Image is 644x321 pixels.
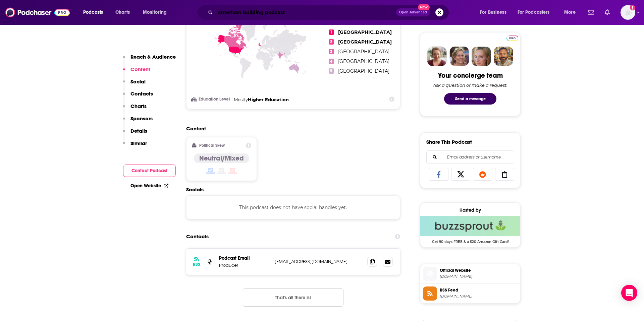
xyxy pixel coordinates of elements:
[115,8,130,17] span: Charts
[248,97,289,102] span: Higher Education
[473,168,492,181] a: Share on Reddit
[123,78,146,91] button: Social
[495,168,515,181] a: Copy Link
[186,230,209,243] h2: Contacts
[418,4,430,10] span: New
[602,7,612,18] a: Show notifications dropdown
[399,11,427,14] span: Open Advanced
[475,7,515,18] button: open menu
[123,54,176,66] button: Reach & Audience
[585,7,597,18] a: Show notifications dropdown
[518,8,550,17] span: For Podcasters
[130,54,176,60] p: Reach & Audience
[329,39,334,45] span: 2
[130,78,146,85] p: Social
[203,5,455,20] div: Search podcasts, credits, & more...
[123,103,147,115] button: Charts
[420,236,520,244] span: Get 90 days FREE & a $20 Amazon Gift Card!
[192,97,231,102] h3: Education Level
[440,267,518,273] span: Official Website
[621,5,635,20] img: User Profile
[186,186,400,193] h2: Socials
[123,66,150,78] button: Content
[193,262,200,267] h3: RSS
[338,29,392,35] span: [GEOGRAPHIC_DATA]
[429,168,448,181] a: Share on Facebook
[123,128,147,140] button: Details
[494,47,513,66] img: Jon Profile
[199,143,225,148] h2: Political Skew
[630,5,635,10] svg: Add a profile image
[449,47,469,66] img: Barbara Profile
[438,71,503,80] div: Your concierge team
[123,90,153,103] button: Contacts
[338,58,389,64] span: [GEOGRAPHIC_DATA]
[219,262,269,268] p: Producer
[329,59,334,64] span: 4
[83,8,103,17] span: Podcasts
[451,168,471,181] a: Share on X/Twitter
[440,294,518,299] span: feeds.buzzsprout.com
[130,90,153,97] p: Contacts
[275,259,362,264] p: [EMAIL_ADDRESS][DOMAIN_NAME]
[123,115,153,128] button: Sponsors
[426,139,472,145] h3: Share This Podcast
[444,93,496,105] button: Send a message
[138,7,175,18] button: open menu
[427,47,447,66] img: Sydney Profile
[564,8,576,17] span: More
[621,285,637,301] div: Open Intercom Messenger
[243,288,343,307] button: Nothing here.
[423,286,518,301] a: RSS Feed[DOMAIN_NAME]
[338,39,392,45] span: [GEOGRAPHIC_DATA]
[396,8,430,16] button: Open AdvancedNew
[420,216,520,243] a: Buzzsprout Deal: Get 90 days FREE & a $20 Amazon Gift Card!
[123,165,176,177] button: Contact Podcast
[5,6,70,19] img: Podchaser - Follow, Share and Rate Podcasts
[329,29,334,35] span: 1
[433,82,507,88] div: Ask a question or make a request.
[199,154,244,163] h4: Neutral/Mixed
[423,267,518,281] a: Official Website[DOMAIN_NAME]
[123,140,147,152] button: Similar
[329,49,334,54] span: 3
[130,66,150,72] p: Content
[440,274,518,279] span: corematters.com
[215,7,396,18] input: Search podcasts, credits, & more...
[130,115,153,122] p: Sponsors
[440,287,518,293] span: RSS Feed
[426,150,514,164] div: Search followers
[186,125,395,132] h2: Content
[480,8,506,17] span: For Business
[130,183,168,189] a: Open Website
[621,5,635,20] button: Show profile menu
[338,68,389,74] span: [GEOGRAPHIC_DATA]
[506,36,518,41] img: Podchaser Pro
[338,49,389,55] span: [GEOGRAPHIC_DATA]
[329,68,334,74] span: 5
[130,128,147,134] p: Details
[472,47,491,66] img: Jules Profile
[420,216,520,236] img: Buzzsprout Deal: Get 90 days FREE & a $20 Amazon Gift Card!
[559,7,584,18] button: open menu
[78,7,112,18] button: open menu
[513,7,559,18] button: open menu
[420,207,520,213] div: Hosted by
[111,7,134,18] a: Charts
[186,195,400,219] div: This podcast does not have social handles yet.
[143,8,167,17] span: Monitoring
[432,151,508,164] input: Email address or username...
[506,35,518,41] a: Pro website
[621,5,635,20] span: Logged in as mbagnulo
[130,103,147,109] p: Charts
[219,255,269,261] p: Podcast Email
[130,140,147,146] p: Similar
[234,97,248,102] span: Mostly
